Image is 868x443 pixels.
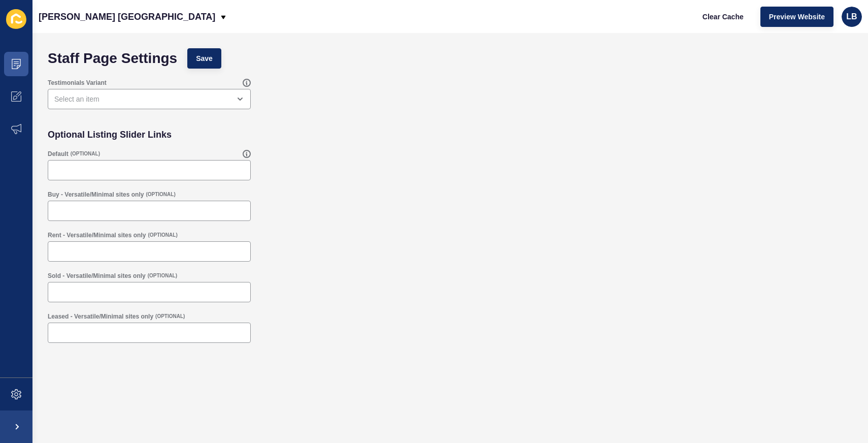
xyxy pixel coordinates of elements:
[148,272,177,279] span: (OPTIONAL)
[39,4,215,29] p: [PERSON_NAME] [GEOGRAPHIC_DATA]
[48,89,251,109] div: open menu
[148,232,177,239] span: (OPTIONAL)
[48,130,172,140] h2: Optional Listing Slider Links
[760,7,833,27] button: Preview Website
[187,48,221,69] button: Save
[48,272,146,280] label: Sold - Versatile/Minimal sites only
[48,53,177,64] h1: Staff Page Settings
[769,12,825,22] span: Preview Website
[694,7,752,27] button: Clear Cache
[71,150,100,157] span: (OPTIONAL)
[196,53,213,64] span: Save
[48,150,69,158] label: Default
[703,12,744,22] span: Clear Cache
[155,313,185,320] span: (OPTIONAL)
[48,231,146,239] label: Rent - Versatile/Minimal sites only
[48,79,107,87] label: Testimonials Variant
[48,312,153,321] label: Leased - Versatile/Minimal sites only
[846,12,857,22] span: LB
[48,191,144,199] label: Buy - Versatile/Minimal sites only
[146,191,175,198] span: (OPTIONAL)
